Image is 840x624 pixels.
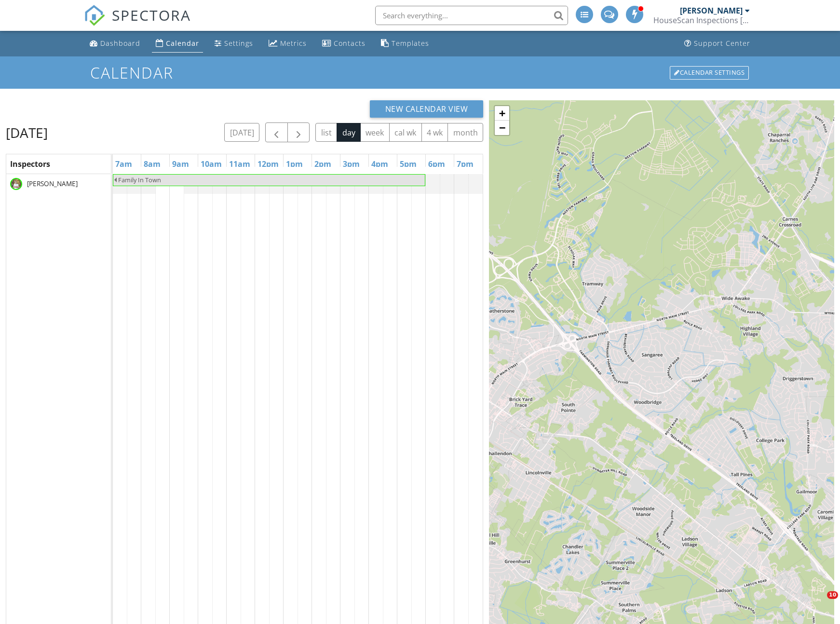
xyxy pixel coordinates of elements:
[112,5,191,25] span: SPECTORA
[454,156,476,172] a: 7pm
[375,6,568,25] input: Search everything...
[198,156,224,172] a: 10am
[397,156,419,172] a: 5pm
[141,156,163,172] a: 8am
[807,591,830,614] iframe: Intercom live chat
[280,39,307,48] div: Metrics
[392,39,429,48] div: Templates
[389,123,422,142] button: cal wk
[287,122,310,142] button: Next day
[337,123,361,142] button: day
[421,123,448,142] button: 4 wk
[284,156,305,172] a: 1pm
[315,123,337,142] button: list
[827,591,838,599] span: 10
[370,100,484,118] button: New Calendar View
[84,5,105,26] img: The Best Home Inspection Software - Spectora
[495,106,509,121] a: Zoom in
[377,35,433,53] a: Templates
[680,6,743,15] div: [PERSON_NAME]
[495,121,509,135] a: Zoom out
[211,35,257,53] a: Settings
[340,156,362,172] a: 3pm
[318,35,369,53] a: Contacts
[118,176,161,184] span: Family In Town
[10,159,50,169] span: Inspectors
[680,35,754,53] a: Support Center
[426,156,447,172] a: 6pm
[86,35,144,53] a: Dashboard
[669,65,750,81] a: Calendar Settings
[255,156,281,172] a: 12pm
[170,156,191,172] a: 9am
[369,156,391,172] a: 4pm
[670,66,749,80] div: Calendar Settings
[25,179,80,189] span: [PERSON_NAME]
[360,123,390,142] button: week
[166,39,199,48] div: Calendar
[113,156,135,172] a: 7am
[312,156,334,172] a: 2pm
[265,122,288,142] button: Previous day
[447,123,483,142] button: month
[10,178,22,190] img: img_9433.jpg
[6,123,48,142] h2: [DATE]
[694,39,750,48] div: Support Center
[227,156,253,172] a: 11am
[152,35,203,53] a: Calendar
[265,35,311,53] a: Metrics
[224,39,253,48] div: Settings
[90,64,750,81] h1: Calendar
[100,39,140,48] div: Dashboard
[653,15,750,25] div: HouseScan Inspections Charleston
[224,123,259,142] button: [DATE]
[84,13,191,33] a: SPECTORA
[334,39,366,48] div: Contacts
